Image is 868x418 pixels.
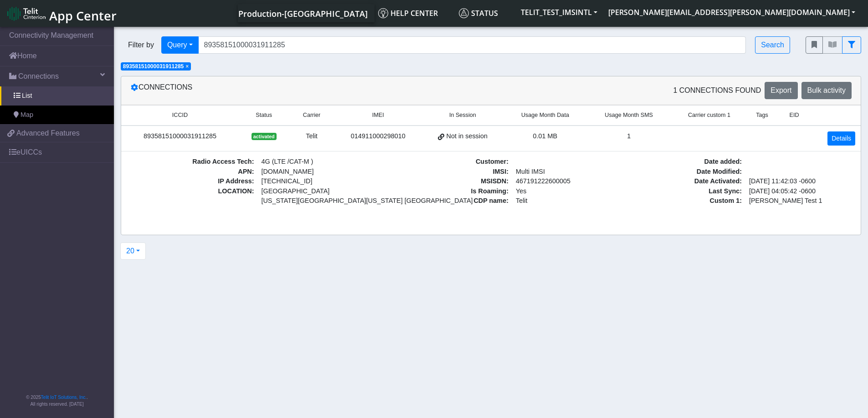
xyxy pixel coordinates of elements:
[745,176,855,186] span: [DATE] 11:42:03 -0600
[261,196,385,206] span: [US_STATE][GEOGRAPHIC_DATA][US_STATE] [GEOGRAPHIC_DATA]
[801,82,852,99] button: Bulk activity
[127,167,257,177] span: APN :
[127,176,257,186] span: IP Address :
[521,111,569,120] span: Usage Month Data
[127,157,257,167] span: Radio Access Tech :
[673,85,761,96] span: 1 Connections found
[18,71,59,82] span: Connections
[516,187,526,195] span: Yes
[636,196,745,206] span: Custom 1 :
[605,111,653,120] span: Usage Month SMS
[459,8,498,18] span: Status
[7,6,46,21] img: logo-telit-cinterion-gw-new.png
[807,86,846,94] span: Bulk activity
[827,131,855,146] a: Details
[402,176,512,186] span: MSISDN :
[238,8,368,19] span: Production-[GEOGRAPHIC_DATA]
[636,167,745,177] span: Date Modified :
[256,111,272,120] span: Status
[375,4,455,22] a: Help center
[636,186,745,196] span: Last Sync :
[257,167,388,177] span: [DOMAIN_NAME]
[533,132,558,140] span: 0.01 MB
[756,111,768,120] span: Tags
[123,82,491,99] div: Connections
[161,36,199,54] button: Query
[49,7,117,24] span: App Center
[372,111,384,120] span: IMEI
[123,63,184,70] span: 89358151000031911285
[21,110,33,120] span: Map
[765,82,797,99] button: Export
[806,36,861,54] div: fitlers menu
[636,176,745,186] span: Date Activated :
[745,186,855,196] span: [DATE] 04:05:42 -0600
[449,111,476,120] span: In Session
[402,157,512,167] span: Customer :
[172,111,188,120] span: ICCID
[198,36,746,54] input: Search...
[592,131,665,141] div: 1
[636,157,745,167] span: Date added :
[340,131,416,141] div: 014911000298010
[7,4,115,23] a: App Center
[770,86,791,94] span: Export
[238,4,367,22] a: Your current platform instance
[127,131,233,141] div: 89358151000031911285
[515,4,603,20] button: TELIT_TEST_IMSINTL
[257,157,388,167] span: 4G (LTE /CAT-M )
[512,176,622,186] span: 467191222600005
[378,8,388,18] img: knowledge.svg
[790,111,799,120] span: EID
[455,4,515,22] a: Status
[303,111,320,120] span: Carrier
[261,177,312,185] span: [TECHNICAL_ID]
[185,64,189,69] button: Close
[688,111,730,120] span: Carrier custom 1
[402,186,512,196] span: Is Roaming :
[745,196,855,206] span: [PERSON_NAME] Test 1
[447,131,488,141] span: Not in session
[512,167,622,177] span: Multi IMSI
[127,186,257,206] span: LOCATION :
[603,4,861,20] button: [PERSON_NAME][EMAIL_ADDRESS][PERSON_NAME][DOMAIN_NAME]
[755,36,790,54] button: Search
[121,40,161,50] span: Filter by
[120,242,146,260] button: 20
[294,131,329,141] div: Telit
[512,196,622,206] span: Telit
[16,128,80,139] span: Advanced Features
[402,196,512,206] span: CDP name :
[378,8,438,18] span: Help center
[252,133,277,140] span: activated
[22,91,32,101] span: List
[261,186,385,196] span: [GEOGRAPHIC_DATA]
[41,395,87,400] a: Telit IoT Solutions, Inc.
[459,8,469,18] img: status.svg
[402,167,512,177] span: IMSI :
[185,63,189,70] span: ×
